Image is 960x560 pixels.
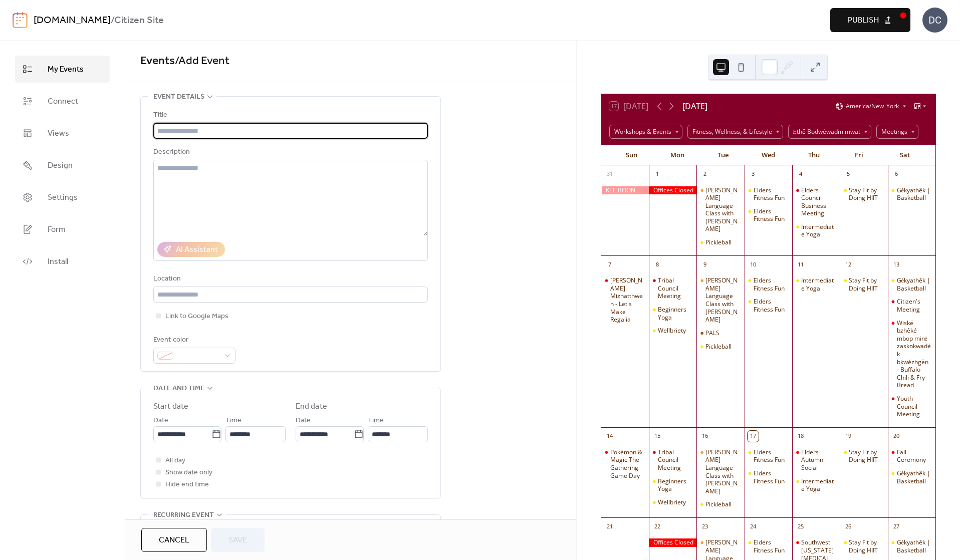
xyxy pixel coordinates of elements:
[604,521,615,532] div: 21
[153,273,426,285] div: Location
[165,311,228,323] span: Link to Google Maps
[840,186,887,202] div: Stay Fit by Doing HIIT
[888,276,935,292] div: Gėkyathêk | Basketball
[897,448,931,464] div: Fall Ceremony
[745,298,792,313] div: Elders Fitness Fun
[604,431,615,442] div: 14
[604,259,615,270] div: 7
[15,216,110,243] a: Form
[897,186,931,202] div: Gėkyathêk | Basketball
[843,259,854,270] div: 12
[882,145,927,165] div: Sat
[649,306,696,321] div: Beginners Yoga
[891,521,902,532] div: 27
[699,169,710,180] div: 2
[153,383,204,395] span: Date and time
[153,401,188,413] div: Start date
[792,223,840,238] div: Intermediate Yoga
[795,521,806,532] div: 25
[48,192,78,204] span: Settings
[649,498,696,506] div: Wellbriety
[792,276,840,292] div: Intermediate Yoga
[165,455,185,467] span: All day
[649,276,696,300] div: Tribal Council Meeting
[696,500,744,508] div: Pickleball
[610,448,645,479] div: Pokémon & Magic The Gathering Game Day
[888,298,935,313] div: Citizen's Meeting
[699,431,710,442] div: 16
[705,186,740,233] div: [PERSON_NAME] Language Class with [PERSON_NAME]
[15,152,110,179] a: Design
[225,415,242,427] span: Time
[754,298,788,313] div: Elders Fitness Fun
[604,169,615,180] div: 31
[13,12,28,28] img: logo
[649,477,696,493] div: Beginners Yoga
[34,11,111,30] a: [DOMAIN_NAME]
[754,469,788,485] div: Elders Fitness Fun
[745,448,792,464] div: Elders Fitness Fun
[705,343,732,351] div: Pickleball
[745,538,792,554] div: Elders Fitness Fun
[792,448,840,472] div: Elders Autumn Social
[843,431,854,442] div: 19
[849,538,883,554] div: Stay Fit by Doing HIIT
[795,169,806,180] div: 4
[846,103,899,109] span: America/New_York
[658,498,686,506] div: Wellbriety
[696,238,744,246] div: Pickleball
[652,431,663,442] div: 15
[801,477,836,493] div: Intermediate Yoga
[891,169,902,180] div: 6
[705,329,719,337] div: PALS
[652,169,663,180] div: 1
[795,431,806,442] div: 18
[705,448,740,495] div: [PERSON_NAME] Language Class with [PERSON_NAME]
[754,538,788,554] div: Elders Fitness Fun
[658,448,692,472] div: Tribal Council Meeting
[153,146,426,158] div: Description
[165,467,212,479] span: Show date only
[153,415,168,427] span: Date
[840,276,887,292] div: Stay Fit by Doing HIIT
[175,50,229,72] span: / Add Event
[601,276,649,324] div: Kë Wzketomen Mizhatthwen - Let's Make Regalia
[801,223,836,238] div: Intermediate Yoga
[15,88,110,115] a: Connect
[791,145,837,165] div: Thu
[848,15,879,27] span: Publish
[849,276,883,292] div: Stay Fit by Doing HIIT
[801,276,836,292] div: Intermediate Yoga
[897,298,931,313] div: Citizen's Meeting
[891,259,902,270] div: 13
[748,259,759,270] div: 10
[897,395,931,418] div: Youth Council Meeting
[746,145,791,165] div: Wed
[700,145,746,165] div: Tue
[840,448,887,464] div: Stay Fit by Doing HIIT
[840,538,887,554] div: Stay Fit by Doing HIIT
[897,276,931,292] div: Gėkyathêk | Basketball
[922,8,947,33] div: DC
[705,276,740,324] div: [PERSON_NAME] Language Class with [PERSON_NAME]
[745,276,792,292] div: Elders Fitness Fun
[658,306,692,321] div: Beginners Yoga
[649,448,696,472] div: Tribal Council Meeting
[114,11,164,30] b: Citizen Site
[696,329,744,337] div: PALS
[141,528,207,552] button: Cancel
[649,327,696,335] div: Wellbriety
[159,534,189,546] span: Cancel
[15,184,110,211] a: Settings
[748,431,759,442] div: 17
[836,145,882,165] div: Fri
[153,509,214,521] span: Recurring event
[652,259,663,270] div: 8
[843,521,854,532] div: 26
[699,259,710,270] div: 9
[754,276,788,292] div: Elders Fitness Fun
[888,469,935,485] div: Gėkyathêk | Basketball
[601,448,649,479] div: Pokémon & Magic The Gathering Game Day
[682,100,707,112] div: [DATE]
